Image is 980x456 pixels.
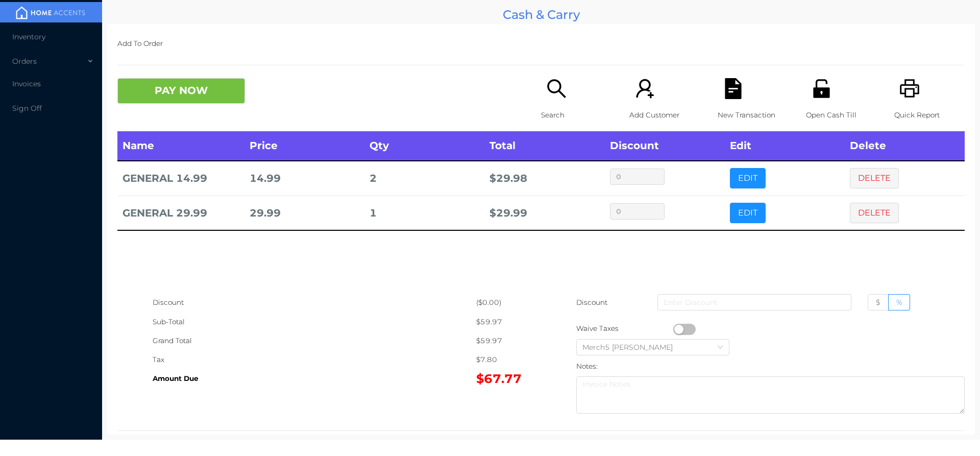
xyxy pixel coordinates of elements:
[476,313,541,331] div: $59.97
[730,203,766,223] button: EDIT
[153,369,476,388] div: Amount Due
[153,293,476,312] div: Discount
[153,313,476,331] div: Sub-Total
[717,344,723,351] i: icon: down
[541,106,611,125] p: Search
[484,196,604,230] td: $ 29.99
[634,78,655,99] i: icon: user-add
[12,5,89,20] img: mainBanner
[370,169,479,188] div: 2
[117,78,245,104] button: PAY NOW
[364,131,484,161] th: Qty
[576,319,673,338] div: Waive Taxes
[899,78,920,99] i: icon: printer
[894,106,965,125] p: Quick Report
[117,131,244,161] th: Name
[107,5,975,24] div: Cash & Carry
[576,293,608,312] p: Discount
[484,131,604,161] th: Total
[845,131,965,161] th: Delete
[12,79,41,88] span: Invoices
[476,331,541,350] div: $59.97
[12,32,45,41] span: Inventory
[576,362,598,370] label: Notes:
[896,298,902,307] span: %
[370,204,479,223] div: 1
[850,168,899,188] button: DELETE
[876,298,880,307] span: $
[244,131,364,161] th: Price
[153,331,476,350] div: Grand Total
[629,106,700,125] p: Add Customer
[725,131,845,161] th: Edit
[582,340,683,355] div: Merch5 Lawrence
[723,78,744,99] i: icon: file-text
[546,78,567,99] i: icon: search
[657,294,851,310] input: Enter Discount
[476,293,541,312] div: ($0.00)
[12,104,42,113] span: Sign Off
[476,369,541,388] div: $67.77
[811,78,832,99] i: icon: unlock
[484,161,604,196] td: $ 29.98
[117,161,244,196] td: GENERAL 14.99
[117,196,244,230] td: GENERAL 29.99
[153,350,476,369] div: Tax
[730,168,766,188] button: EDIT
[244,161,364,196] td: 14.99
[244,196,364,230] td: 29.99
[850,203,899,223] button: DELETE
[718,106,788,125] p: New Transaction
[605,131,725,161] th: Discount
[806,106,876,125] p: Open Cash Till
[476,350,541,369] div: $7.80
[117,34,965,53] p: Add To Order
